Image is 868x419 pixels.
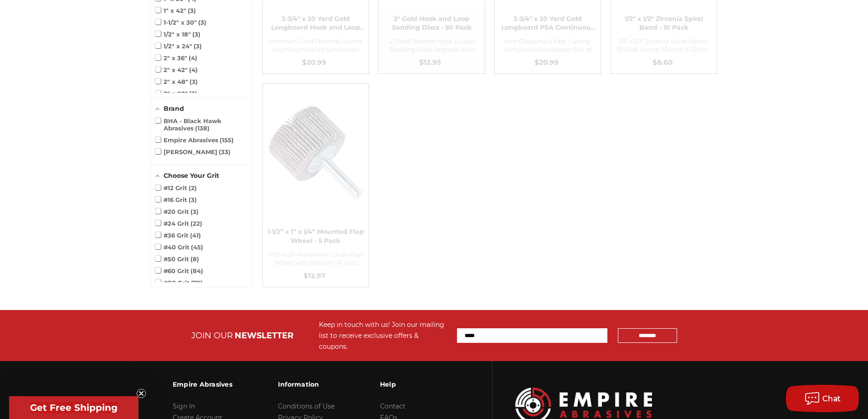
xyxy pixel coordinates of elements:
[155,220,203,227] span: #24 Grit
[155,90,198,97] span: 2" x 60"
[155,19,207,26] span: 1-1/2" x 30"
[822,394,841,403] span: Chat
[278,375,334,394] h3: Information
[137,389,146,398] button: Close teaser
[220,136,234,144] span: 155
[195,124,210,132] span: 138
[155,42,202,50] span: 1/2" x 24"
[194,42,202,50] span: 3
[192,31,200,38] span: 3
[155,148,231,155] span: [PERSON_NAME]
[173,402,195,410] a: Sign In
[30,402,118,413] span: Get Free Shipping
[191,243,203,251] span: 45
[155,232,201,239] span: #36 Grit
[155,31,201,38] span: 1/2" x 18"
[380,375,442,394] h3: Help
[190,220,202,227] span: 22
[189,196,197,203] span: 3
[189,90,197,97] span: 3
[155,267,204,274] span: #60 Grit
[9,396,139,419] div: Get Free ShippingClose teaser
[155,66,198,73] span: 2" x 42"
[155,117,248,132] span: BHA - Black Hawk Abrasives
[190,255,199,263] span: 8
[155,279,203,286] span: #80 Grit
[190,267,203,274] span: 84
[155,255,200,263] span: #50 Grit
[155,136,234,144] span: Empire Abrasives
[155,7,196,14] span: 1" x 42"
[164,104,184,113] span: Brand
[155,196,197,203] span: #16 Grit
[189,54,197,62] span: 4
[155,243,204,251] span: #40 Grit
[188,7,196,14] span: 3
[155,54,198,62] span: 2" x 36"
[191,279,203,286] span: 79
[190,78,198,85] span: 3
[155,208,199,215] span: #20 Grit
[190,232,201,239] span: 41
[235,331,293,341] span: NEWSLETTER
[380,402,406,410] a: Contact
[155,78,198,85] span: 2" x 48"
[278,402,334,410] a: Conditions of Use
[190,208,199,215] span: 3
[319,319,448,352] div: Keep in touch with us! Join our mailing list to receive exclusive offers & coupons.
[198,19,206,26] span: 3
[219,148,231,155] span: 33
[189,184,197,191] span: 2
[786,385,859,412] button: Chat
[189,66,198,73] span: 4
[173,375,232,394] h3: Empire Abrasives
[164,171,219,180] span: Choose Your Grit
[155,184,197,191] span: #12 Grit
[191,331,233,341] span: JOIN OUR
